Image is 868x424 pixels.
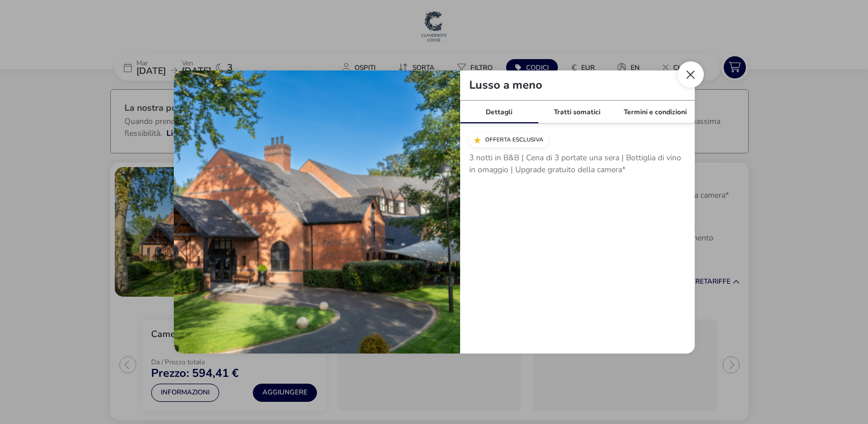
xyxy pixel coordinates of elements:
[460,101,539,123] div: Dettagli
[469,133,549,147] div: Offerta esclusiva
[174,70,695,354] div: tariffaDettagli
[469,152,686,180] p: 3 notti in B&B | Cena di 3 portate una sera | Bottiglia di vino in omaggio | Upgrade gratuito del...
[678,61,704,88] button: Chiudi modale
[538,101,616,123] div: Tratti somatici
[616,101,695,123] div: Termini e condizioni
[460,80,552,91] h2: Lusso a meno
